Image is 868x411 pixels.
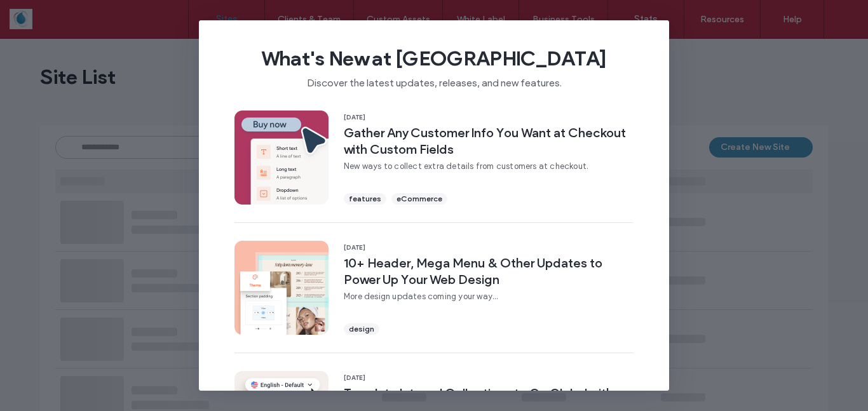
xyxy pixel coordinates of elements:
span: New ways to collect extra details from customers at checkout. [344,160,634,173]
span: eCommerce [397,193,442,205]
span: [DATE] [344,113,634,122]
span: More design updates coming your way... [344,290,634,303]
span: Discover the latest updates, releases, and new features. [219,71,649,90]
span: design [349,323,374,335]
span: [DATE] [344,243,634,252]
span: features [349,193,381,205]
span: [DATE] [344,374,634,382]
span: What's New at [GEOGRAPHIC_DATA] [219,46,649,71]
span: Gather Any Customer Info You Want at Checkout with Custom Fields [344,125,634,158]
span: 10+ Header, Mega Menu & Other Updates to Power Up Your Web Design [344,255,634,288]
